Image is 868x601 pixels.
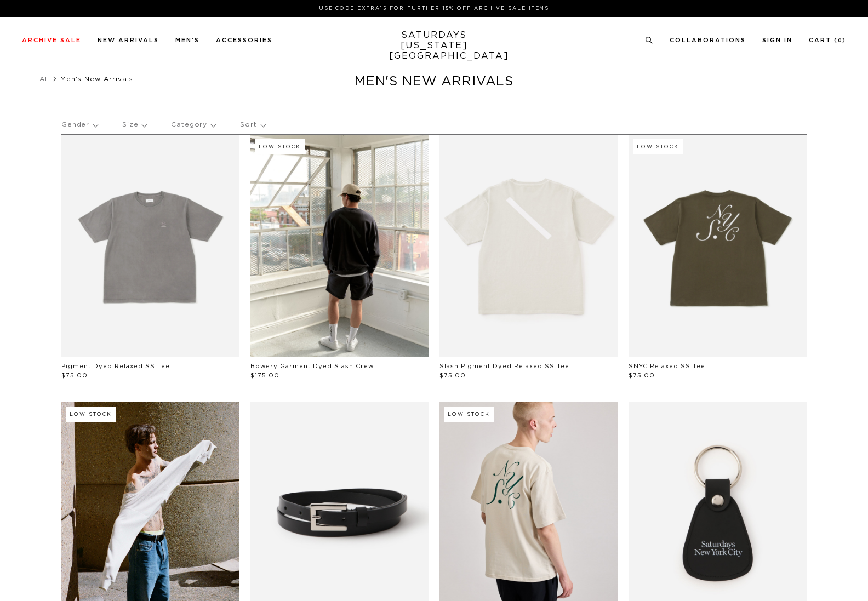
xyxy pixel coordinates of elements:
[66,407,116,422] div: Low Stock
[670,37,746,43] a: Collaborations
[26,4,842,13] p: Use Code EXTRA15 for Further 15% Off Archive Sale Items
[838,38,842,43] small: 0
[122,112,146,138] p: Size
[439,363,569,369] a: Slash Pigment Dyed Relaxed SS Tee
[240,112,265,138] p: Sort
[171,112,215,138] p: Category
[175,37,199,43] a: Men's
[22,37,81,43] a: Archive Sale
[255,139,305,154] div: Low Stock
[629,363,705,369] a: SNYC Relaxed SS Tee
[633,139,683,154] div: Low Stock
[61,373,88,379] span: $75.00
[98,37,159,43] a: New Arrivals
[250,373,279,379] span: $175.00
[389,30,479,61] a: SATURDAYS[US_STATE][GEOGRAPHIC_DATA]
[629,373,655,379] span: $75.00
[39,76,49,82] a: All
[444,407,494,422] div: Low Stock
[250,363,374,369] a: Bowery Garment Dyed Slash Crew
[439,373,466,379] span: $75.00
[762,37,792,43] a: Sign In
[61,112,98,138] p: Gender
[61,363,170,369] a: Pigment Dyed Relaxed SS Tee
[60,76,133,82] span: Men's New Arrivals
[809,37,846,43] a: Cart (0)
[216,37,272,43] a: Accessories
